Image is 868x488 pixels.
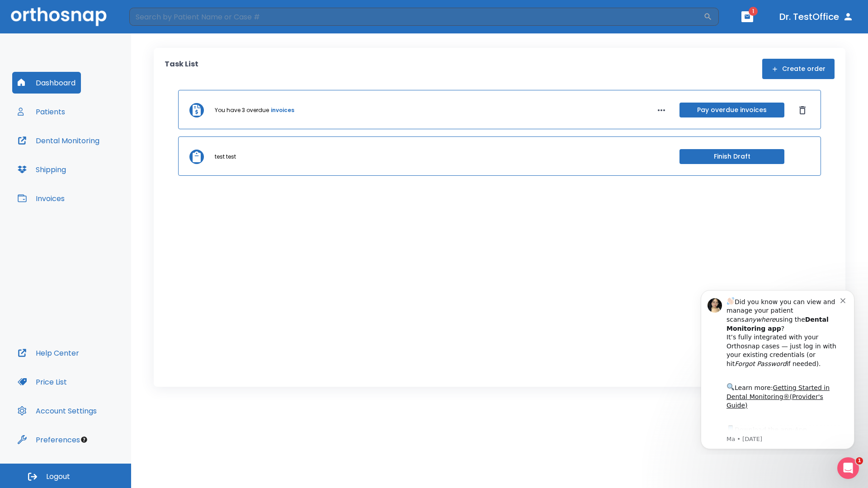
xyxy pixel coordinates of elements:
[776,9,857,25] button: Dr. TestOffice
[165,59,198,79] p: Task List
[679,149,784,164] button: Finish Draft
[12,159,71,180] button: Shipping
[39,144,120,160] a: App Store
[12,400,102,422] button: Account Settings
[153,14,160,21] button: Dismiss notification
[12,371,72,393] button: Price List
[215,106,269,114] p: You have 3 overdue
[12,72,81,94] button: Dashboard
[762,59,835,79] button: Create order
[856,457,863,465] span: 1
[687,282,868,455] iframe: Intercom notifications message
[749,7,758,16] span: 1
[11,7,107,26] img: Orthosnap
[271,106,294,114] a: invoices
[215,153,236,161] p: test test
[837,457,859,479] iframe: Intercom live chat
[12,130,105,151] button: Dental Monitoring
[80,436,88,444] div: Tooltip anchor
[129,8,703,26] input: Search by Patient Name or Case #
[679,103,784,117] button: Pay overdue invoices
[12,101,71,122] button: Patients
[12,188,70,209] button: Invoices
[795,103,810,117] button: Dismiss
[46,472,70,482] span: Logout
[39,142,153,188] div: Download the app: | ​ Let us know if you need help getting started!
[39,153,153,161] p: Message from Ma, sent 7w ago
[12,342,85,364] button: Help Center
[12,429,85,450] button: Preferences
